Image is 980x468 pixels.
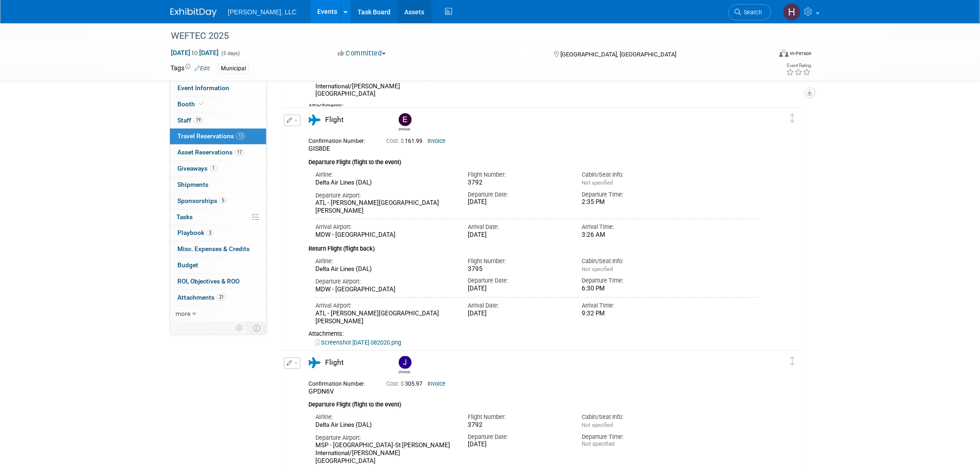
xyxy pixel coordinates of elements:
div: Departure Airport: [315,277,454,286]
span: to [190,49,199,56]
div: Departure Flight (flight to the event) [308,153,759,167]
span: Flight [325,116,344,124]
span: Not specified [582,179,613,186]
span: GPDN6V [308,388,334,395]
span: Playbook [177,229,214,236]
div: Flight Number: [468,413,568,422]
div: Departure Time: [582,191,683,199]
div: Attachments: [308,330,759,338]
div: Arrival Time: [582,223,683,231]
td: Toggle Event Tabs [248,322,267,334]
a: Sponsorships5 [170,193,266,209]
span: (5 days) [220,50,240,56]
div: Not specified [582,441,683,448]
i: Click and drag to move item [791,357,795,366]
div: Arrival Airport: [315,223,454,231]
img: ExhibitDay [170,8,217,17]
div: Confirmation Number: [308,378,372,388]
div: Delta Air Lines (DAL) [315,179,454,187]
span: 1 [210,165,217,172]
div: Event Rating [786,63,811,68]
span: 5 [220,197,226,204]
div: Departure Airport: [315,434,454,443]
img: Jennifer Stepka [399,356,412,369]
span: Misc. Expenses & Credits [177,245,250,252]
span: Search [741,9,762,16]
span: 19 [194,117,203,123]
span: Flight [325,358,344,367]
div: WEFTEC 2025 [168,28,757,44]
span: GIS8DE [308,145,330,152]
div: Eric Kimber [396,113,413,131]
td: Tags [170,63,210,74]
a: Invoice [427,381,446,387]
span: 3 [207,229,214,236]
div: Return Flight (flight back) [308,239,759,253]
div: Flight Number: [468,257,568,265]
i: Click and drag to move item [791,114,795,123]
span: Giveaways [177,165,217,172]
a: Giveaways1 [170,161,266,177]
div: Departure Date: [468,277,568,285]
span: Tasks [176,213,193,221]
div: Flight Number: [468,171,568,179]
span: Not specified [582,266,613,272]
span: 161.99 [386,138,426,144]
span: 305.97 [386,381,426,387]
span: [PERSON_NAME], LLC [228,8,297,16]
span: Cost: $ [386,381,405,387]
span: Not specified [582,422,613,429]
span: Event Information [177,84,229,92]
div: Event Format [716,48,812,62]
div: Municipal [218,64,249,74]
div: 6:30 PM [582,285,683,293]
div: Departure Time: [582,277,683,285]
div: Attachments: [308,103,759,110]
td: Personalize Event Tab Strip [232,322,248,334]
div: Cabin/Seat Info: [582,171,683,179]
div: 3792 [468,179,568,187]
div: Airline: [315,413,454,422]
div: [DATE] [468,198,568,206]
a: Misc. Expenses & Credits [170,241,266,257]
div: 3792 [468,422,568,430]
span: Budget [177,261,198,269]
div: [DATE] [468,441,568,449]
div: Delta Air Lines (DAL) [315,265,454,273]
span: 13 [236,133,245,140]
div: In-Person [790,50,812,57]
img: Eric Kimber [399,113,412,126]
a: Event Information [170,80,266,96]
a: Playbook3 [170,225,266,241]
div: 9:32 PM [582,310,683,318]
button: Committed [334,49,389,58]
a: Search [729,4,771,20]
div: Arrival Time: [582,302,683,310]
span: 21 [217,294,226,301]
div: Departure Airport: [315,191,454,200]
div: 3795 [468,265,568,273]
div: 2:35 PM [582,198,683,206]
div: Departure Date: [468,191,568,199]
div: Delta Air Lines (DAL) [315,422,454,430]
div: Airline: [315,257,454,265]
span: Asset Reservations [177,148,244,156]
span: [DATE] [DATE] [170,49,219,57]
a: Edit [195,65,210,72]
div: Confirmation Number: [308,135,372,145]
div: 3:26 AM [582,231,683,239]
img: Hannah Mulholland [783,3,801,21]
span: Cost: $ [386,138,405,144]
span: Attachments [177,294,226,301]
div: [DATE] [468,231,568,239]
a: Screenshot [DATE] 082020.png [315,339,401,346]
a: Attachments21 [170,290,266,306]
span: [GEOGRAPHIC_DATA], [GEOGRAPHIC_DATA] [560,51,676,58]
div: ATL - [PERSON_NAME][GEOGRAPHIC_DATA][PERSON_NAME] [315,199,454,215]
div: Jennifer Stepka [396,356,413,374]
span: ROI, Objectives & ROO [177,277,239,285]
div: MSP - [GEOGRAPHIC_DATA]-St [PERSON_NAME] International/[PERSON_NAME][GEOGRAPHIC_DATA] [315,75,454,98]
a: Budget [170,258,266,273]
div: MDW - [GEOGRAPHIC_DATA] [315,231,454,239]
span: Shipments [177,181,208,188]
